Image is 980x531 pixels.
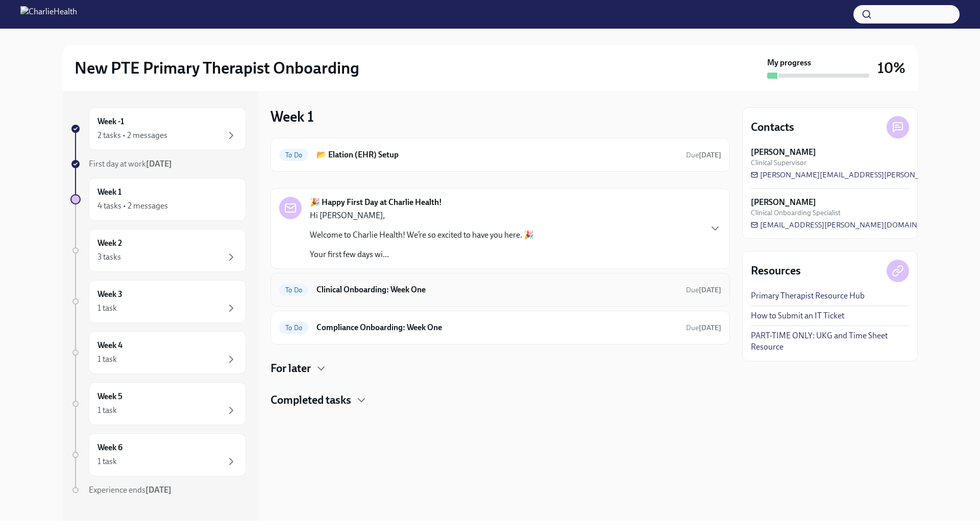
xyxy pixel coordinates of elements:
[751,290,865,302] a: Primary Therapist Resource Hub
[70,229,246,272] a: Week 23 tasks
[699,151,721,159] strong: [DATE]
[316,284,678,295] h6: Clinical Onboarding: Week One
[751,208,841,218] span: Clinical Onboarding Specialist
[97,251,121,263] div: 3 tasks
[686,151,721,159] span: Due
[279,286,308,294] span: To Do
[751,263,801,279] h4: Resources
[97,238,122,249] h6: Week 2
[279,151,308,159] span: To Do
[279,324,308,332] span: To Do
[97,354,117,365] div: 1 task
[89,159,172,169] span: First day at work
[686,324,721,332] span: Due
[877,59,905,77] h3: 10%
[686,323,721,333] span: October 18th, 2025 07:00
[279,282,721,298] a: To DoClinical Onboarding: Week OneDue[DATE]
[699,324,721,332] strong: [DATE]
[97,303,117,314] div: 1 task
[751,147,816,158] strong: [PERSON_NAME]
[686,285,721,295] span: October 18th, 2025 07:00
[686,286,721,294] span: Due
[70,331,246,374] a: Week 41 task
[751,310,844,321] a: How to Submit an IT Ticket
[97,187,121,198] h6: Week 1
[751,197,816,208] strong: [PERSON_NAME]
[97,442,122,453] h6: Week 6
[751,220,946,230] a: [EMAIL_ADDRESS][PERSON_NAME][DOMAIN_NAME]
[751,330,909,353] a: PART-TIME ONLY: UKG and Time Sheet Resource
[279,319,721,336] a: To DoCompliance Onboarding: Week OneDue[DATE]
[97,456,117,467] div: 1 task
[316,149,678,160] h6: 📂 Elation (EHR) Setup
[751,120,794,135] h4: Contacts
[89,485,171,495] span: Experience ends
[767,57,811,68] strong: My progress
[97,405,117,416] div: 1 task
[70,107,246,150] a: Week -12 tasks • 2 messages
[310,229,534,241] p: Welcome to Charlie Health! We’re so excited to have you here. 🎉
[310,249,534,260] p: Your first few days wi...
[271,361,311,376] h4: For later
[97,116,124,127] h6: Week -1
[751,158,806,168] span: Clinical Supervisor
[97,340,122,351] h6: Week 4
[75,58,359,78] h2: New PTE Primary Therapist Onboarding
[70,382,246,425] a: Week 51 task
[97,200,168,212] div: 4 tasks • 2 messages
[70,178,246,221] a: Week 14 tasks • 2 messages
[271,393,351,408] h4: Completed tasks
[146,159,172,169] strong: [DATE]
[97,391,122,402] h6: Week 5
[97,289,122,300] h6: Week 3
[310,197,442,208] strong: 🎉 Happy First Day at Charlie Health!
[271,393,730,408] div: Completed tasks
[97,130,167,141] div: 2 tasks • 2 messages
[699,286,721,294] strong: [DATE]
[279,147,721,163] a: To Do📂 Elation (EHR) SetupDue[DATE]
[271,361,730,376] div: For later
[310,210,534,221] p: Hi [PERSON_NAME],
[70,433,246,476] a: Week 61 task
[686,150,721,160] span: October 17th, 2025 07:00
[145,485,171,495] strong: [DATE]
[70,158,246,170] a: First day at work[DATE]
[271,107,314,126] h3: Week 1
[20,6,77,22] img: CharlieHealth
[70,280,246,323] a: Week 31 task
[316,322,678,333] h6: Compliance Onboarding: Week One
